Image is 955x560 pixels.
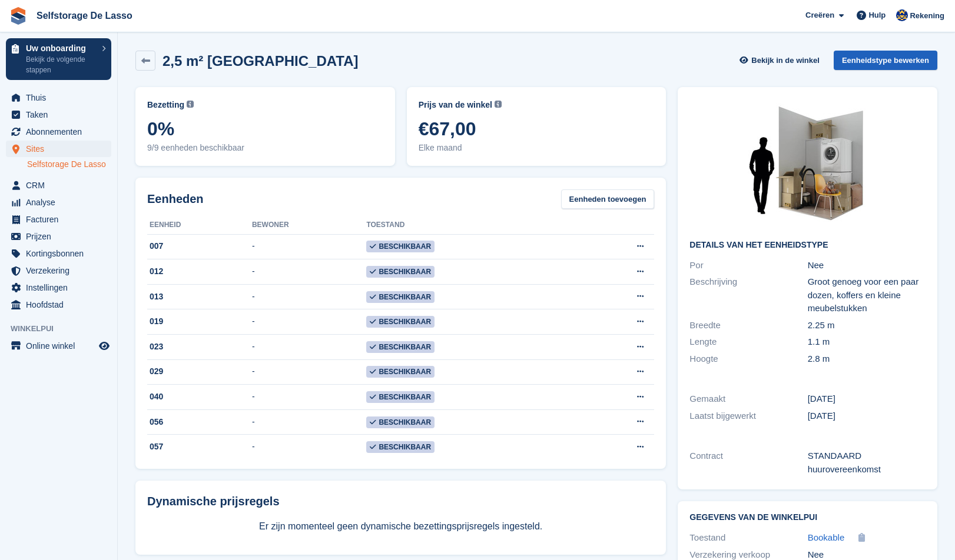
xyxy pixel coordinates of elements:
[808,335,926,349] div: 1.1 m
[689,409,807,423] div: Laatst bijgewerkt
[147,291,252,303] div: 013
[6,141,111,157] a: menu
[147,365,252,378] div: 029
[147,240,252,252] div: 007
[910,10,944,22] span: Rekening
[26,211,97,228] span: Facturen
[26,296,97,313] span: Hoofdstad
[366,291,435,303] span: Beschikbaar
[808,531,845,545] a: Bookable
[6,211,111,228] a: menu
[561,189,655,209] a: Eenheden toevoegen
[738,51,824,70] a: Bekijk in de winkel
[808,259,926,272] div: Nee
[419,118,655,139] span: €67,00
[366,266,435,278] span: Beschikbaar
[32,6,137,25] a: Selfstorage De Lasso
[147,519,654,534] p: Er zijn momenteel geen dynamische bezettingsprijsregels ingesteld.
[6,177,111,194] a: menu
[808,532,845,542] span: Bookable
[26,194,97,211] span: Analyse
[26,89,97,106] span: Thuis
[26,54,96,75] p: Bekijk de volgende stappen
[751,55,820,66] span: Bekijk in de winkel
[147,142,383,154] span: 9/9 eenheden beschikbaar
[366,241,435,252] span: Beschikbaar
[147,315,252,328] div: 019
[147,99,184,111] span: Bezetting
[6,245,111,262] a: menu
[26,279,97,296] span: Instellingen
[896,9,908,21] img: Daan Jansen
[808,352,926,366] div: 2.8 m
[6,279,111,296] a: menu
[147,118,383,139] span: 0%
[366,216,578,235] th: Toestand
[26,228,97,245] span: Prijzen
[366,316,435,328] span: Beschikbaar
[252,335,366,360] td: -
[147,391,252,403] div: 040
[366,441,435,453] span: Beschikbaar
[689,275,807,315] div: Beschrijving
[6,228,111,245] a: menu
[252,309,366,335] td: -
[6,338,111,354] a: menu
[689,513,926,522] h2: Gegevens van de winkelpui
[147,441,252,453] div: 057
[252,385,366,410] td: -
[689,392,807,406] div: Gemaakt
[26,338,97,354] span: Online winkel
[689,449,807,476] div: Contract
[689,335,807,349] div: Lengte
[808,449,926,476] div: STANDAARD huurovereenkomst
[689,531,807,545] div: Toestand
[6,262,111,279] a: menu
[252,216,366,235] th: Bewoner
[252,259,366,285] td: -
[147,416,252,428] div: 056
[147,492,654,510] div: Dynamische prijsregels
[252,234,366,259] td: -
[26,44,96,52] p: Uw onboarding
[6,124,111,140] a: menu
[366,416,435,428] span: Beschikbaar
[719,99,896,231] img: 2.5m2-unit.jpg
[6,89,111,106] a: menu
[11,323,117,335] span: Winkelpui
[6,194,111,211] a: menu
[252,359,366,385] td: -
[805,9,834,21] span: Creëren
[26,141,97,157] span: Sites
[26,245,97,262] span: Kortingsbonnen
[147,265,252,278] div: 012
[834,51,937,70] a: Eenheidstype bewerken
[6,296,111,313] a: menu
[27,159,111,170] a: Selfstorage De Lasso
[187,101,194,108] img: icon-info-grey-7440780725fd019a000dd9b08b2336e03edf1995a4989e88bcd33f0948082b44.svg
[366,366,435,378] span: Beschikbaar
[808,319,926,332] div: 2.25 m
[808,409,926,423] div: [DATE]
[147,216,252,235] th: Eenheid
[252,284,366,309] td: -
[6,38,111,80] a: Uw onboarding Bekijk de volgende stappen
[26,124,97,140] span: Abonnementen
[689,241,926,250] h2: Details van het eenheidstype
[495,101,502,108] img: icon-info-grey-7440780725fd019a000dd9b08b2336e03edf1995a4989e88bcd33f0948082b44.svg
[9,7,27,25] img: stora-icon-8386f47178a22dfd0bd8f6a31ec36ba5ce8667c1dd55bd0f319d3a0aa187defe.svg
[147,190,204,208] h2: Eenheden
[26,106,97,123] span: Taken
[689,259,807,272] div: Por
[366,341,435,353] span: Beschikbaar
[26,262,97,279] span: Verzekering
[6,106,111,123] a: menu
[808,275,926,315] div: Groot genoeg voor een paar dozen, koffers en kleine meubelstukken
[419,99,492,111] span: Prijs van de winkel
[689,352,807,366] div: Hoogte
[26,177,97,194] span: CRM
[252,435,366,459] td: -
[97,339,111,353] a: Previewwinkel
[252,409,366,435] td: -
[366,391,435,403] span: Beschikbaar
